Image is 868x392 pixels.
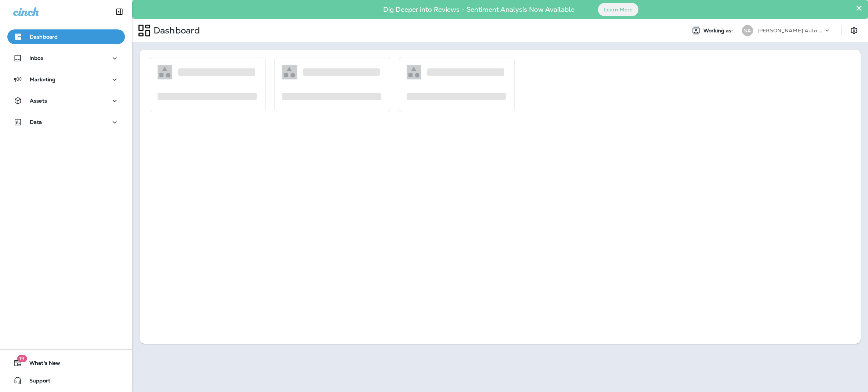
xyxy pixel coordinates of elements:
span: What's New [22,360,60,369]
span: Support [22,378,50,386]
p: Data [30,119,42,125]
p: Dig Deeper into Reviews - Sentiment Analysis Now Available [362,8,596,11]
p: [PERSON_NAME] Auto Service & Tire Pros [757,28,824,33]
p: Dashboard [30,34,58,40]
button: Data [7,115,125,129]
span: Working as: [703,28,735,34]
p: Assets [30,98,47,104]
p: Inbox [29,55,43,61]
span: 19 [17,355,27,362]
button: Support [7,373,125,388]
button: 19What's New [7,356,125,370]
button: Collapse Sidebar [109,4,130,19]
button: Close [856,2,862,14]
button: Assets [7,93,125,108]
button: Marketing [7,72,125,87]
p: Marketing [30,76,55,82]
button: Dashboard [7,29,125,44]
button: Learn More [598,3,638,16]
p: Dashboard [151,25,200,36]
div: SA [742,25,753,36]
button: Inbox [7,51,125,65]
button: Settings [847,24,861,37]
